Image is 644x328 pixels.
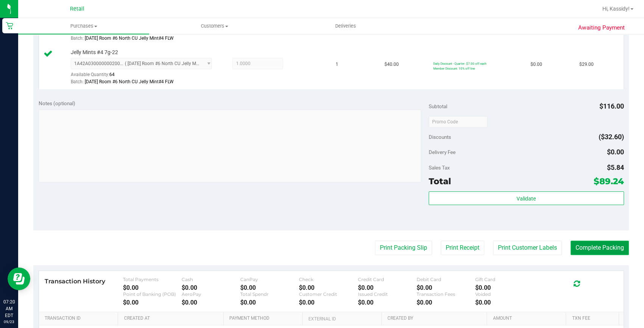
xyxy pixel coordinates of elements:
[493,316,563,322] a: Amount
[280,18,411,34] a: Deliveries
[3,298,15,319] p: 07:20 AM EDT
[123,291,182,297] div: Point of Banking (POB)
[18,23,149,30] span: Purchases
[579,61,594,68] span: $29.00
[123,277,182,282] div: Total Payments
[607,148,624,156] span: $0.00
[71,69,219,84] div: Available Quantity:
[475,291,534,297] div: Voided
[433,62,486,65] span: Daily Discount - Quarter: $7.00 off each
[149,18,280,34] a: Customers
[85,36,174,41] span: [DATE] Room #6 North CU Jelly Mint#4 FLW
[429,191,624,205] button: Validate
[599,102,624,110] span: $116.00
[417,291,475,297] div: Transaction Fees
[429,165,450,171] span: Sales Tax
[182,284,240,291] div: $0.00
[571,241,629,255] button: Complete Packing
[516,196,536,202] span: Validate
[240,291,299,297] div: Total Spendr
[71,79,84,84] span: Batch:
[240,277,299,282] div: CanPay
[299,284,358,291] div: $0.00
[70,6,84,12] span: Retail
[240,299,299,306] div: $0.00
[572,316,616,322] a: Txn Fee
[429,116,487,127] input: Promo Code
[182,299,240,306] div: $0.00
[578,23,625,32] span: Awaiting Payment
[358,299,417,306] div: $0.00
[475,299,534,306] div: $0.00
[358,291,417,297] div: Issued Credit
[594,176,624,187] span: $89.24
[71,36,84,41] span: Batch:
[299,299,358,306] div: $0.00
[530,61,542,68] span: $0.00
[429,103,447,109] span: Subtotal
[123,284,182,291] div: $0.00
[299,291,358,297] div: Customer Credit
[433,67,475,70] span: Member Discount: 10% off line
[85,79,174,84] span: [DATE] Room #6 North CU Jelly Mint#4 FLW
[8,267,30,290] iframe: Resource center
[493,241,562,255] button: Print Customer Labels
[417,277,475,282] div: Debit Card
[358,277,417,282] div: Credit Card
[475,277,534,282] div: Gift Card
[109,72,115,77] span: 64
[45,316,115,322] a: Transaction ID
[602,6,630,12] span: Hi, Kassidy!
[607,163,624,171] span: $5.84
[417,299,475,306] div: $0.00
[123,299,182,306] div: $0.00
[336,61,338,68] span: 1
[182,291,240,297] div: AeroPay
[6,22,13,30] inline-svg: Retail
[3,319,15,325] p: 09/23
[387,316,484,322] a: Created By
[18,18,149,34] a: Purchases
[429,149,456,155] span: Delivery Fee
[240,284,299,291] div: $0.00
[475,284,534,291] div: $0.00
[71,49,118,56] span: Jelly Mints #4 7g-22
[124,316,221,322] a: Created At
[599,133,624,141] span: ($32.60)
[429,130,451,144] span: Discounts
[149,23,280,30] span: Customers
[384,61,399,68] span: $40.00
[441,241,484,255] button: Print Receipt
[229,316,299,322] a: Payment Method
[375,241,432,255] button: Print Packing Slip
[39,100,75,106] span: Notes (optional)
[417,284,475,291] div: $0.00
[358,284,417,291] div: $0.00
[302,312,381,326] th: External ID
[429,176,451,187] span: Total
[325,23,366,30] span: Deliveries
[182,277,240,282] div: Cash
[299,277,358,282] div: Check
